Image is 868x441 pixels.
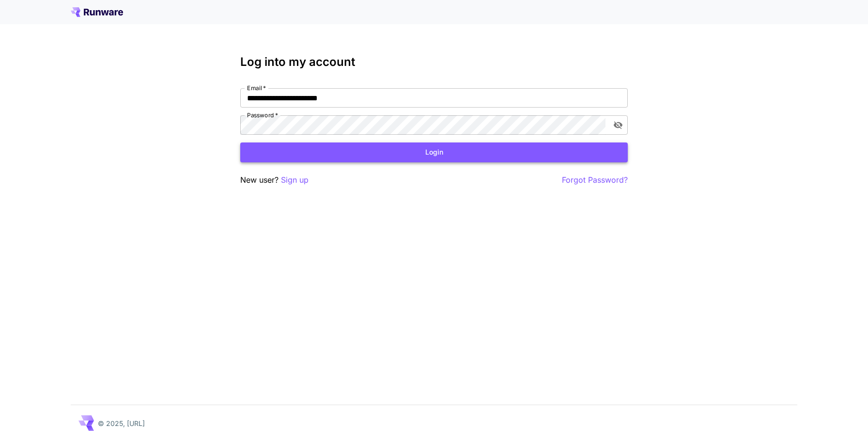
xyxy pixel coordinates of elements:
[609,116,627,134] button: toggle password visibility
[240,55,628,69] h3: Log into my account
[247,84,266,92] label: Email
[240,174,309,186] p: New user?
[247,111,278,119] label: Password
[98,418,145,428] p: © 2025, [URL]
[281,174,309,186] button: Sign up
[562,174,628,186] button: Forgot Password?
[240,142,628,162] button: Login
